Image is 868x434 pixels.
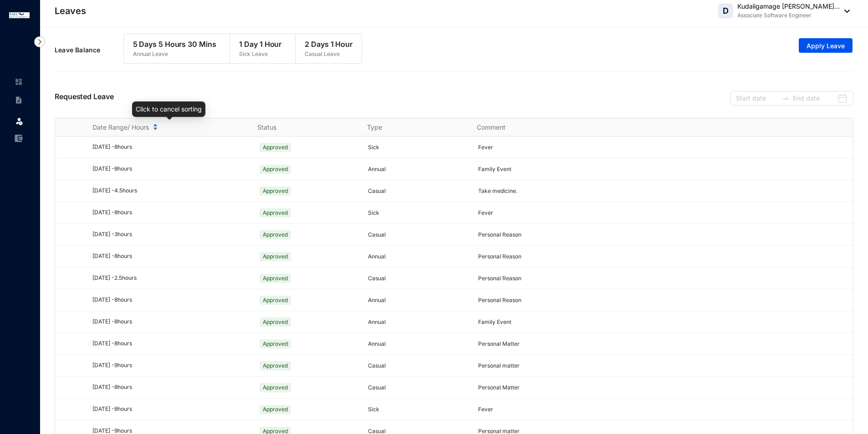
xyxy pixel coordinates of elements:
p: Associate Software Engineer [737,11,840,20]
span: Approved [260,318,291,327]
span: Approved [260,187,291,196]
span: D [723,7,729,15]
p: Leaves [55,5,86,17]
span: Personal Matter [478,384,520,391]
div: [DATE] - 4.5 hours [92,187,247,195]
span: Approved [260,296,291,305]
img: leave.99b8a76c7fa76a53782d.svg [15,116,24,126]
span: Approved [260,405,291,414]
span: swap-right [782,95,789,102]
span: Take medicine. [478,187,517,194]
span: Approved [260,165,291,174]
img: contract-unselected.99e2b2107c0a7dd48938.svg [15,96,23,104]
div: [DATE] - 9 hours [92,361,247,370]
p: Casual [368,383,467,392]
span: Family Event [478,166,511,172]
p: Sick Leave [239,50,281,59]
img: dropdown-black.8e83cc76930a90b1a4fdb6d089b7bf3a.svg [840,10,850,13]
p: Casual [368,230,467,239]
input: End date [793,93,835,103]
span: Approved [260,230,291,239]
p: Sick [368,143,467,152]
span: Apply Leave [807,41,845,50]
p: Annual [368,296,467,305]
div: [DATE] - 8 hours [92,165,247,173]
p: Leave Balance [55,45,123,55]
li: Contracts [7,91,29,109]
div: [DATE] - 8 hours [92,405,247,414]
div: [DATE] - 3 hours [92,230,247,239]
span: Approved [260,274,291,283]
button: Apply Leave [799,38,853,53]
p: Kudaligamage [PERSON_NAME]... [737,2,840,11]
input: Start date [736,93,778,103]
p: Casual [368,274,467,283]
p: Annual Leave [133,50,216,59]
p: Casual [368,187,467,196]
img: nav-icon-right.af6afadce00d159da59955279c43614e.svg [34,36,45,47]
img: home-unselected.a29eae3204392db15eaf.svg [15,78,23,86]
p: 5 Days 5 Hours 30 Mins [133,39,216,50]
th: Comment [466,118,576,136]
p: Annual [368,165,467,174]
span: Approved [260,252,291,261]
p: Sick [368,208,467,217]
span: Personal Reason [478,253,521,260]
li: Home [7,73,29,91]
span: Fever [478,406,493,413]
p: Annual [368,252,467,261]
img: expense-unselected.2edcf0507c847f3e9e96.svg [15,134,23,142]
span: Personal Reason [478,231,521,238]
p: Annual [368,318,467,327]
p: Requested Leave [55,91,114,106]
span: Family Event [478,318,511,325]
span: Personal Reason [478,275,521,282]
div: [DATE] - 8 hours [92,143,247,151]
th: Type [356,118,466,136]
span: Fever [478,209,493,216]
p: 1 Day 1 Hour [239,39,281,50]
p: Casual Leave [305,50,352,59]
span: Approved [260,339,291,348]
span: to [782,95,789,102]
div: [DATE] - 8 hours [92,318,247,326]
div: [DATE] - 8 hours [92,296,247,304]
div: [DATE] - 8 hours [92,339,247,348]
li: Expenses [7,129,29,147]
th: Status [246,118,356,136]
div: [DATE] - 8 hours [92,208,247,217]
span: Approved [260,208,291,217]
span: Approved [260,361,291,370]
p: Annual [368,339,467,348]
p: Sick [368,405,467,414]
span: Personal Reason [478,297,521,303]
p: 2 Days 1 Hour [305,39,352,50]
span: Approved [260,143,291,152]
span: Personal Matter [478,340,520,347]
p: Casual [368,361,467,370]
div: [DATE] - 8 hours [92,252,247,261]
img: logo [9,12,30,18]
span: Personal matter [478,362,520,369]
span: Fever [478,144,493,151]
div: [DATE] - 8 hours [92,383,247,392]
div: [DATE] - 2.5 hours [92,274,247,283]
div: Click to cancel sorting [132,101,205,117]
span: Approved [260,383,291,392]
span: Date Range/ Hours [92,123,149,132]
